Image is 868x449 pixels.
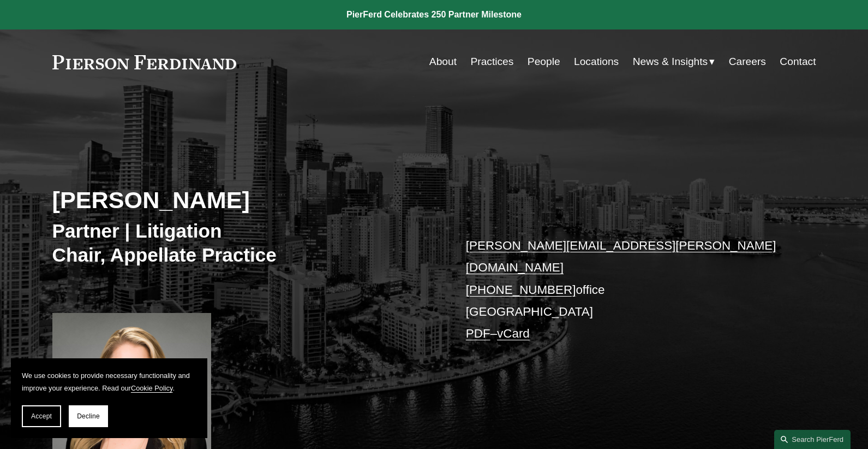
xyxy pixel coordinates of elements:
[470,51,513,72] a: Practices
[774,430,851,449] a: Search this site
[52,219,434,267] h3: Partner | Litigation Chair, Appellate Practice
[466,239,776,274] a: [PERSON_NAME][EMAIL_ADDRESS][PERSON_NAME][DOMAIN_NAME]
[11,358,207,438] section: Cookie banner
[69,405,108,427] button: Decline
[429,51,457,72] a: About
[22,405,61,427] button: Accept
[780,51,816,72] a: Contact
[52,186,434,214] h2: [PERSON_NAME]
[31,412,52,420] span: Accept
[729,51,766,72] a: Careers
[466,283,576,297] a: [PHONE_NUMBER]
[466,327,490,340] a: PDF
[497,327,530,340] a: vCard
[633,52,708,72] span: News & Insights
[633,51,715,72] a: folder dropdown
[22,369,196,394] p: We use cookies to provide necessary functionality and improve your experience. Read our .
[574,51,619,72] a: Locations
[77,412,100,420] span: Decline
[131,384,173,392] a: Cookie Policy
[466,235,784,345] p: office [GEOGRAPHIC_DATA] –
[528,51,560,72] a: People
